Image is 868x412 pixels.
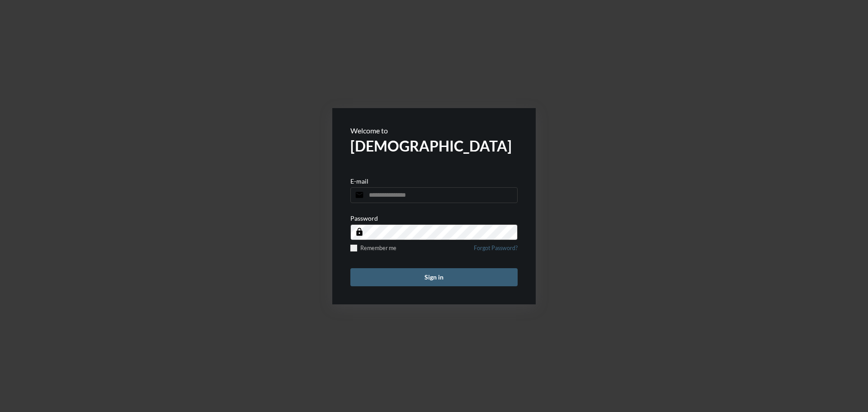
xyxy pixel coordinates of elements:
[350,214,378,222] p: Password
[474,245,518,257] a: Forgot Password?
[350,245,396,251] label: Remember me
[350,126,518,135] p: Welcome to
[350,268,518,286] button: Sign in
[350,137,518,155] h2: [DEMOGRAPHIC_DATA]
[350,177,368,185] p: E-mail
